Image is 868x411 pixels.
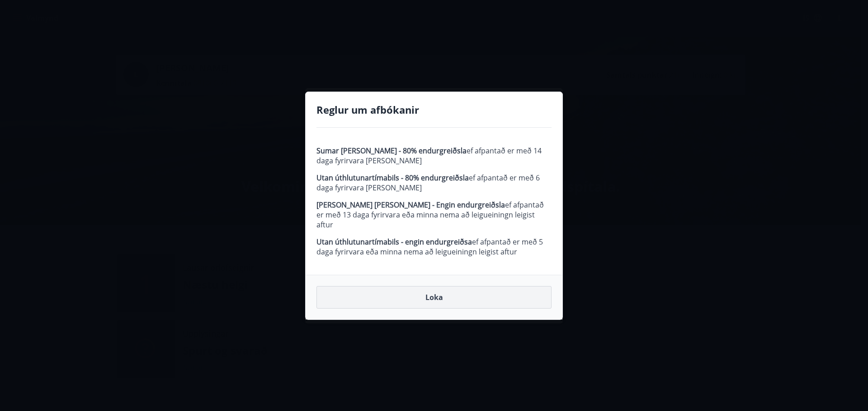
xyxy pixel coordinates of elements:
[316,146,467,156] strong: Sumar [PERSON_NAME] - 80% endurgreiðsla
[316,237,552,257] p: ef afpantað er með 5 daga fyrirvara eða minna nema að leigueiningn leigist aftur
[316,146,552,166] p: ef afpantað er með 14 daga fyrirvara [PERSON_NAME]
[316,286,552,309] button: Loka
[316,173,552,193] p: ef afpantað er með 6 daga fyrirvara [PERSON_NAME]
[316,200,505,210] strong: [PERSON_NAME] [PERSON_NAME] - Engin endurgreiðsla
[316,200,552,230] p: ef afpantað er með 13 daga fyrirvara eða minna nema að leigueiningn leigist aftur
[316,237,472,247] strong: Utan úthlutunartímabils - engin endurgreiðsa
[316,173,469,183] strong: Utan úthlutunartímabils - 80% endurgreiðsla
[316,103,552,116] h4: Reglur um afbókanir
